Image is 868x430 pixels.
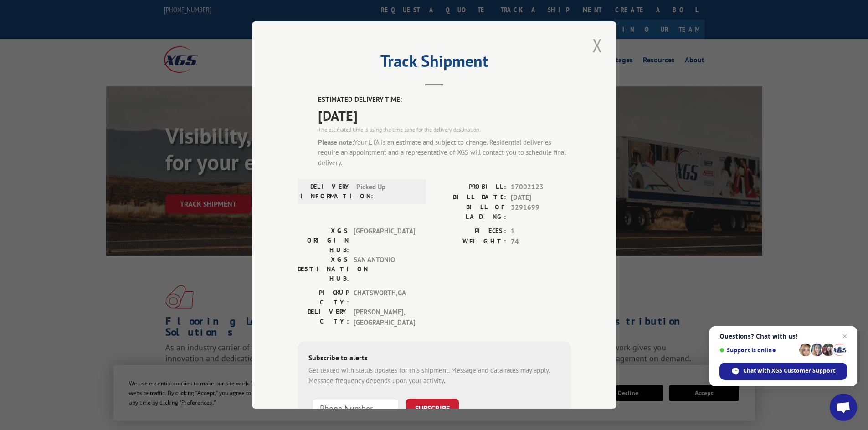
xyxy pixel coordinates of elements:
[719,347,796,354] span: Support is online
[719,363,847,380] span: Chat with XGS Customer Support
[298,226,349,255] label: XGS ORIGIN HUB:
[300,182,352,201] label: DELIVERY INFORMATION:
[318,138,354,147] strong: Please note:
[434,237,506,247] label: WEIGHT:
[719,333,847,340] span: Questions? Chat with us!
[590,33,605,58] button: Close modal
[511,202,571,222] span: 3291699
[434,192,506,203] label: BILL DATE:
[354,226,415,255] span: [GEOGRAPHIC_DATA]
[354,255,415,283] span: SAN ANTONIO
[298,255,349,283] label: XGS DESTINATION HUB:
[318,95,571,105] label: ESTIMATED DELIVERY TIME:
[830,394,857,421] a: Open chat
[434,202,506,222] label: BILL OF LADING:
[511,192,571,203] span: [DATE]
[318,137,571,168] div: Your ETA is an estimate and subject to change. Residential deliveries require an appointment and ...
[434,226,506,237] label: PIECES:
[511,182,571,192] span: 17002123
[354,288,415,307] span: CHATSWORTH , GA
[298,55,571,72] h2: Track Shipment
[511,226,571,237] span: 1
[318,105,571,126] span: [DATE]
[354,307,415,328] span: [PERSON_NAME] , [GEOGRAPHIC_DATA]
[318,126,571,134] div: The estimated time is using the time zone for the delivery destination.
[743,367,835,375] span: Chat with XGS Customer Support
[312,399,399,418] input: Phone Number
[511,237,571,247] span: 74
[298,307,349,328] label: DELIVERY CITY:
[298,288,349,307] label: PICKUP CITY:
[434,182,506,192] label: PROBILL:
[406,399,459,418] button: SUBSCRIBE
[308,365,560,386] div: Get texted with status updates for this shipment. Message and data rates may apply. Message frequ...
[356,182,418,201] span: Picked Up
[308,352,560,365] div: Subscribe to alerts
